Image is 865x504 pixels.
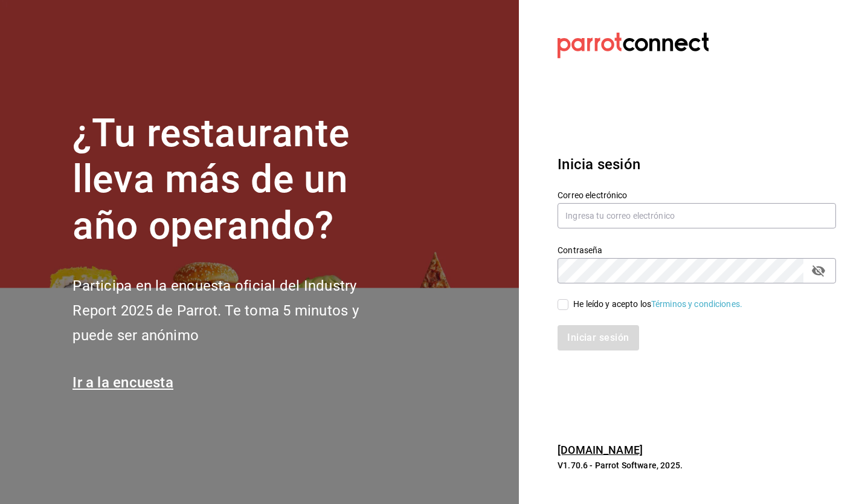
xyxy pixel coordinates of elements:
a: [DOMAIN_NAME] [558,444,643,456]
label: Correo electrónico [558,190,836,199]
h2: Participa en la encuesta oficial del Industry Report 2025 de Parrot. Te toma 5 minutos y puede se... [72,274,399,347]
label: Contraseña [558,245,836,254]
p: V1.70.6 - Parrot Software, 2025. [558,459,836,471]
h3: Inicia sesión [558,153,836,175]
a: Ir a la encuesta [72,374,173,391]
h1: ¿Tu restaurante lleva más de un año operando? [72,111,399,250]
input: Ingresa tu correo electrónico [558,203,836,228]
a: Términos y condiciones. [651,299,742,309]
button: passwordField [808,260,829,281]
div: He leído y acepto los [573,298,742,311]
